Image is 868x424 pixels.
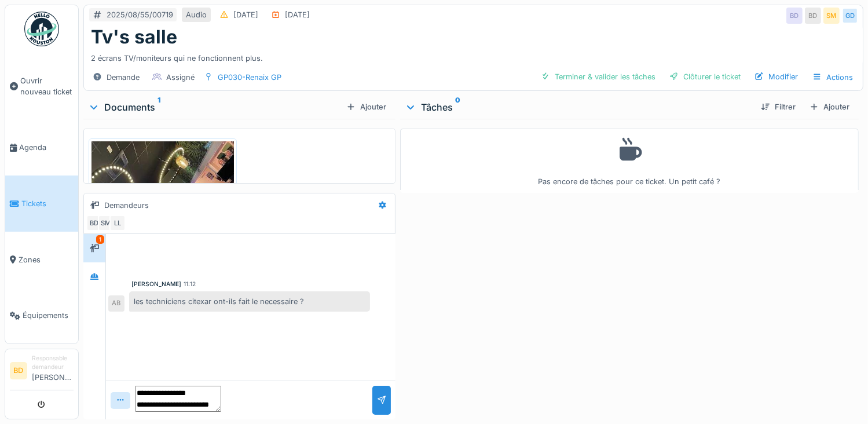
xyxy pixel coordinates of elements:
[10,362,27,379] li: BD
[823,8,840,24] div: SM
[184,280,196,288] div: 11:12
[20,75,74,97] span: Ouvrir nouveau ticket
[186,9,207,20] div: Audio
[805,8,821,24] div: BD
[807,69,858,86] div: Actions
[98,215,114,231] div: SM
[158,100,160,114] sup: 1
[166,72,195,83] div: Assigné
[408,134,851,188] div: Pas encore de tâches pour ce ticket. Un petit café ?
[107,72,140,83] div: Demande
[5,287,78,343] a: Équipements
[24,12,59,46] img: Badge_color-CXgf-gQk.svg
[96,235,104,244] div: 1
[21,198,74,209] span: Tickets
[108,295,124,312] div: AB
[19,142,74,153] span: Agenda
[285,9,310,20] div: [DATE]
[129,291,370,312] div: les techniciens citexar ont-ils fait le necessaire ?
[756,99,800,115] div: Filtrer
[786,8,803,24] div: BD
[5,120,78,176] a: Agenda
[5,232,78,288] a: Zones
[750,69,803,85] div: Modifier
[104,200,149,211] div: Demandeurs
[233,9,258,20] div: [DATE]
[88,100,342,114] div: Documents
[10,354,74,390] a: BD Responsable demandeur[PERSON_NAME]
[109,215,126,231] div: LL
[5,53,78,120] a: Ouvrir nouveau ticket
[91,48,856,64] div: 2 écrans TV/moniteurs qui ne fonctionnent plus.
[218,72,281,83] div: GP030-Renaix GP
[131,280,181,288] div: [PERSON_NAME]
[107,9,173,20] div: 2025/08/55/00719
[23,310,74,321] span: Équipements
[32,354,74,388] li: [PERSON_NAME]
[32,354,74,372] div: Responsable demandeur
[91,26,177,48] h1: Tv's salle
[91,141,234,331] img: ss738f1tvecswdtslbikivaar4yi
[665,69,745,85] div: Clôturer le ticket
[842,8,858,24] div: GD
[805,99,854,115] div: Ajouter
[5,176,78,232] a: Tickets
[536,69,660,85] div: Terminer & valider les tâches
[342,99,391,115] div: Ajouter
[455,100,460,114] sup: 0
[86,215,102,231] div: BD
[405,100,752,114] div: Tâches
[19,254,74,265] span: Zones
